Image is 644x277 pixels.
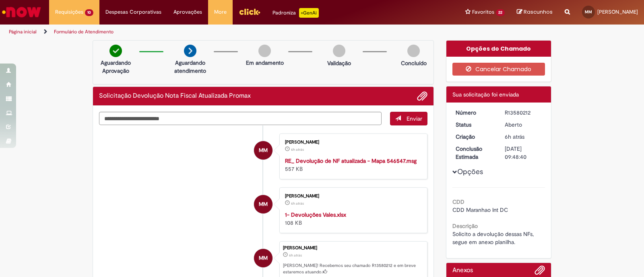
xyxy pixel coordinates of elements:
[291,147,304,152] time: 30/09/2025 09:48:34
[390,112,427,125] button: Enviar
[285,211,346,218] a: 1- Devoluções Vales.xlsx
[407,45,420,57] img: img-circle-grey.png
[452,230,535,246] span: Solicito a devolução dessas NFs, segue em anexo planilha.
[517,8,553,16] a: Rascunhos
[452,267,473,274] h2: Anexos
[401,59,427,67] p: Concluído
[291,201,304,206] time: 30/09/2025 09:48:29
[289,253,302,258] time: 30/09/2025 09:48:37
[254,195,272,213] div: Matheus Lobo Matos
[505,109,542,117] div: R13580212
[246,59,284,67] p: Em andamento
[283,246,423,250] div: [PERSON_NAME]
[285,211,419,227] div: 108 KB
[171,59,210,75] p: Aguardando atendimento
[184,45,196,57] img: arrow-next.png
[214,8,227,16] span: More
[54,29,114,35] a: Formulário de Atendimento
[450,109,499,117] dt: Número
[173,8,202,16] span: Aprovações
[450,121,499,129] dt: Status
[407,115,422,122] span: Enviar
[99,92,251,100] h2: Solicitação Devolução Nota Fiscal Atualizada Promax Histórico de tíquete
[6,25,423,39] ul: Trilhas de página
[505,133,524,140] time: 30/09/2025 09:48:37
[259,141,268,160] span: MM
[446,41,551,57] div: Opções do Chamado
[452,198,464,205] b: CDD
[452,222,478,230] b: Descrição
[417,91,427,101] button: Adicionar anexos
[452,63,545,76] button: Cancelar Chamado
[472,8,494,16] span: Favoritos
[254,141,272,160] div: Matheus Lobo Matos
[1,4,42,20] img: ServiceNow
[452,91,519,98] span: Sua solicitação foi enviada
[505,145,542,161] div: [DATE] 09:48:40
[450,133,499,141] dt: Criação
[333,45,345,57] img: img-circle-grey.png
[55,8,83,16] span: Requisições
[505,133,524,140] span: 6h atrás
[450,145,499,161] dt: Conclusão Estimada
[299,8,319,18] p: +GenAi
[524,8,553,16] span: Rascunhos
[259,248,268,268] span: MM
[597,8,638,15] span: [PERSON_NAME]
[291,201,304,206] span: 6h atrás
[258,45,271,57] img: img-circle-grey.png
[96,59,135,75] p: Aguardando Aprovação
[505,133,542,141] div: 30/09/2025 09:48:37
[109,45,122,57] img: check-circle-green.png
[585,9,592,14] span: MM
[272,8,319,18] div: Padroniza
[99,112,382,125] textarea: Digite sua mensagem aqui...
[496,9,505,16] span: 22
[327,59,351,67] p: Validação
[289,253,302,258] span: 6h atrás
[285,194,419,199] div: [PERSON_NAME]
[285,140,419,145] div: [PERSON_NAME]
[505,121,542,129] div: Aberto
[283,263,423,275] p: [PERSON_NAME]! Recebemos seu chamado R13580212 e em breve estaremos atuando.
[239,6,260,18] img: click_logo_yellow_360x200.png
[452,206,508,213] span: CDD Maranhao Int DC
[259,195,268,214] span: MM
[285,157,419,173] div: 557 KB
[85,9,93,16] span: 10
[285,157,417,164] a: RE_ Devolução de NF atualizada - Mapa 546547.msg
[254,249,272,267] div: Matheus Lobo Matos
[291,147,304,152] span: 6h atrás
[105,8,161,16] span: Despesas Corporativas
[9,29,37,35] a: Página inicial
